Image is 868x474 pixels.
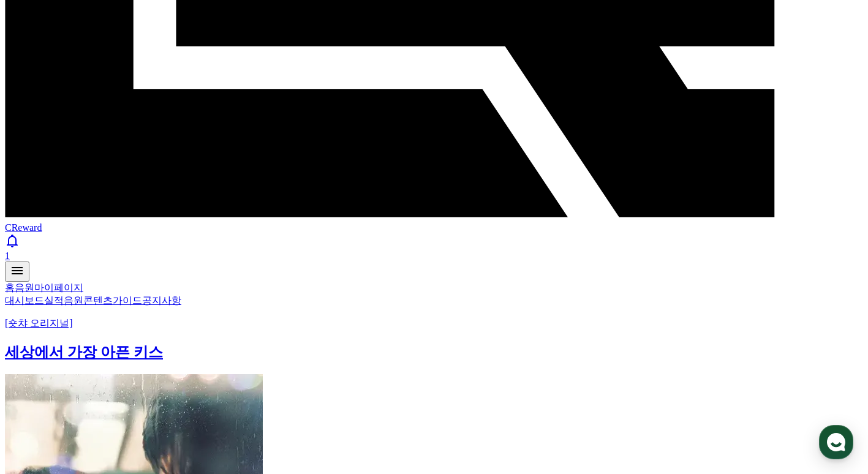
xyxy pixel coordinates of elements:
[5,317,863,330] p: [숏챠 오리지널]
[113,295,142,306] a: 가이드
[5,250,863,261] div: 1
[83,295,113,306] a: 콘텐츠
[39,391,46,401] span: 홈
[81,372,158,403] a: 대화
[5,211,863,233] a: CReward
[5,295,44,306] a: 대시보드
[5,282,15,293] a: 홈
[5,222,42,233] span: CReward
[142,295,181,306] a: 공지사항
[34,282,83,293] a: 마이페이지
[5,342,863,362] h2: 세상에서 가장 아픈 키스
[189,391,204,401] span: 설정
[64,295,83,306] a: 음원
[44,295,64,306] a: 실적
[158,372,235,403] a: 설정
[5,233,863,261] a: 1
[4,372,81,403] a: 홈
[112,391,127,401] span: 대화
[15,282,34,293] a: 음원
